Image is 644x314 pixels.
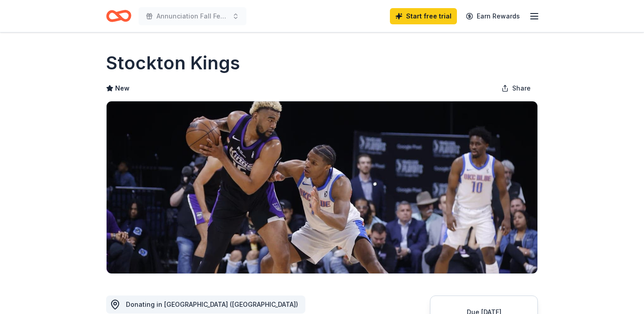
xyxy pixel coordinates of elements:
h1: Stockton Kings [106,50,240,76]
button: Share [494,79,538,97]
button: Annunciation Fall Festival 2025 [139,7,246,25]
a: Earn Rewards [461,8,525,24]
a: Home [106,5,131,27]
a: Start free trial [390,8,457,24]
img: Image for Stockton Kings [107,101,537,273]
span: Donating in [GEOGRAPHIC_DATA] ([GEOGRAPHIC_DATA]) [126,300,298,308]
span: Annunciation Fall Festival 2025 [157,11,228,22]
span: Share [512,83,531,94]
span: New [115,83,130,94]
